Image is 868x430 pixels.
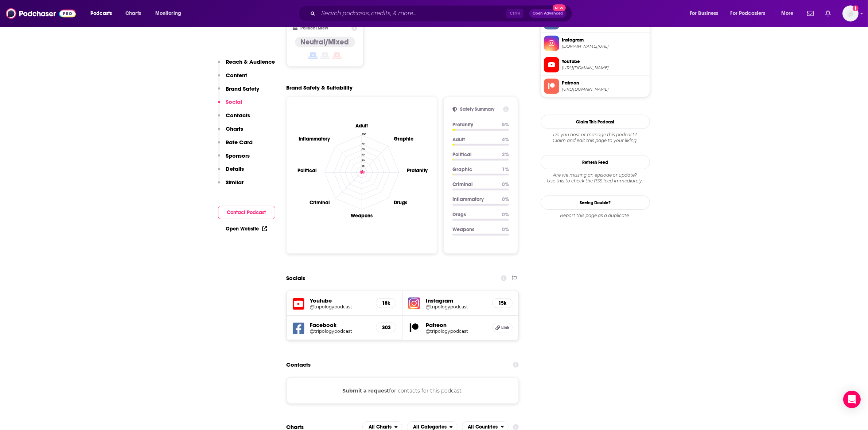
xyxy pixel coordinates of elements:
[541,115,650,129] button: Claim This Podcast
[362,153,365,156] tspan: 45
[362,170,363,173] tspan: 0
[218,206,275,219] button: Contact Podcast
[562,37,647,43] span: Instagram
[226,226,267,232] a: Open Website
[426,297,486,304] h5: Instagram
[310,328,370,334] a: @tripologypodcast
[426,328,486,334] a: @tripologypodcast
[362,164,365,167] tspan: 15
[287,271,305,285] h2: Socials
[287,84,353,91] h2: Brand Safety & Suitability
[842,5,859,21] button: Show profile menu
[355,122,368,129] text: Adult
[125,8,141,19] span: Charts
[544,79,647,94] a: Patreon[URL][DOMAIN_NAME]
[541,132,650,138] span: Do you host or manage this podcast?
[226,112,250,119] p: Contacts
[382,300,390,306] h5: 18k
[541,196,650,210] a: Seeing Double?
[226,98,242,105] p: Social
[305,5,579,22] div: Search podcasts, credits, & more...
[843,391,861,408] div: Open Intercom Messenger
[226,72,248,79] p: Content
[562,87,647,92] span: https://www.patreon.com/tripologypodcast
[226,165,244,172] p: Details
[804,7,817,20] a: Show notifications dropdown
[394,135,413,142] text: Graphic
[781,8,794,19] span: More
[452,212,496,218] p: Drugs
[362,133,366,136] tspan: 100
[502,122,509,128] p: 5 %
[685,8,728,19] button: open menu
[502,166,509,173] p: 1 %
[218,72,248,85] button: Content
[226,139,253,146] p: Rate Card
[502,181,509,188] p: 0 %
[544,36,647,51] a: Instagram[DOMAIN_NAME][URL]
[218,152,250,166] button: Sponsors
[310,304,370,309] a: @tripologypodcast
[218,98,242,112] button: Social
[218,58,275,72] button: Reach & Audience
[452,166,496,173] p: Graphic
[452,181,496,188] p: Criminal
[407,167,428,174] text: Profanity
[6,7,76,20] img: Podchaser - Follow, Share and Rate Podcasts
[468,425,498,430] span: All Countries
[226,152,250,159] p: Sponsors
[553,4,566,11] span: New
[502,137,509,143] p: 4 %
[452,196,496,202] p: Inflammatory
[502,212,509,218] p: 0 %
[426,321,486,328] h5: Patreon
[297,167,316,174] text: Political
[492,323,513,332] a: Link
[822,7,834,20] a: Show notifications dropdown
[452,226,496,233] p: Weapons
[426,304,486,309] a: @tripologypodcast
[155,8,181,19] span: Monitoring
[226,179,244,186] p: Similar
[562,80,647,86] span: Patreon
[218,85,260,99] button: Brand Safety
[310,321,370,328] h5: Facebook
[544,57,647,72] a: YouTube[URL][DOMAIN_NAME]
[226,85,260,92] p: Brand Safety
[498,300,506,306] h5: 15k
[541,132,650,143] div: Claim and edit this page to your liking.
[362,147,365,151] tspan: 60
[413,425,447,430] span: All Categories
[690,8,719,19] span: For Business
[452,122,496,128] p: Profanity
[382,324,390,331] h5: 303
[842,5,859,21] span: Logged in as hjones
[218,179,244,192] button: Similar
[541,213,650,218] div: Report this page as a duplicate.
[85,8,121,19] button: open menu
[362,142,365,145] tspan: 75
[502,226,509,233] p: 0 %
[562,44,647,49] span: instagram.com/tripologypodcast
[506,9,523,18] span: Ctrl K
[318,8,506,19] input: Search podcasts, credits, & more...
[218,125,244,139] button: Charts
[502,151,509,158] p: 2 %
[541,172,650,184] div: Are we missing an episode or update? Use this to check the RSS feed immediately.
[562,58,647,65] span: YouTube
[394,200,407,206] text: Drugs
[369,425,392,430] span: All Charts
[150,8,191,19] button: open menu
[301,38,349,47] h4: Neutral/Mixed
[298,135,330,142] text: Inflammatory
[460,106,500,112] h2: Safety Summary
[452,137,496,143] p: Adult
[226,58,275,65] p: Reach & Audience
[351,213,373,219] text: Weapons
[731,8,766,19] span: For Podcasters
[309,200,330,206] text: Criminal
